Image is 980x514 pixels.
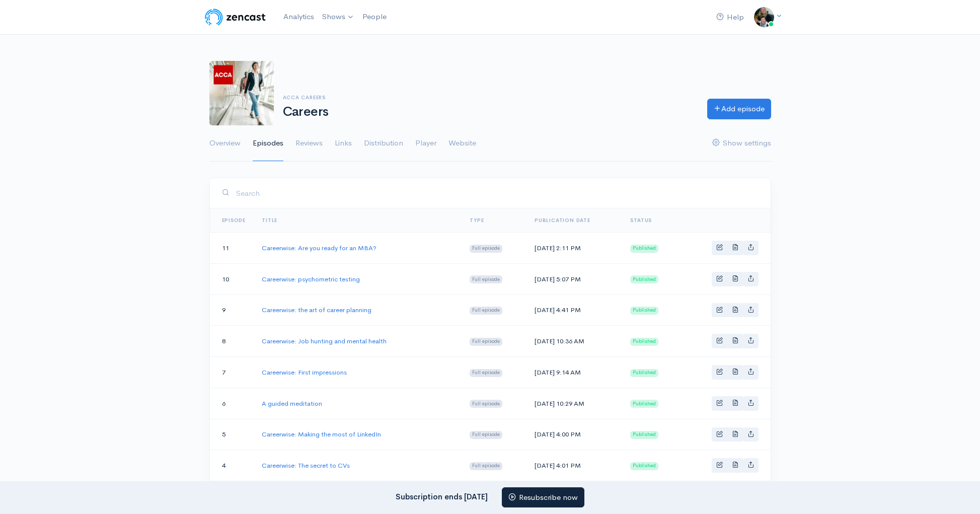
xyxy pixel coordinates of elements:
a: Reviews [295,125,323,162]
td: [DATE] 9:14 AM [526,357,622,388]
span: Published [630,307,658,315]
td: 6 [210,388,254,419]
img: ZenCast Logo [203,7,267,27]
a: Help [712,7,748,28]
span: Published [630,431,658,439]
span: Full episode [470,307,502,315]
td: 5 [210,419,254,450]
a: Careerwise: The secret to CVs [262,461,350,470]
a: Type [470,217,484,224]
td: 9 [210,295,254,326]
div: Basic example [712,272,759,286]
a: Careerwise: the art of career planning [262,306,371,314]
a: Add episode [707,99,771,119]
span: Full episode [470,400,502,408]
span: Full episode [470,369,502,377]
strong: Subscription ends [DATE] [396,491,488,501]
span: Full episode [470,245,502,253]
td: 8 [210,326,254,357]
span: Published [630,275,658,283]
span: Published [630,462,658,470]
td: [DATE] 4:01 PM [526,450,622,481]
td: [DATE] 10:29 AM [526,388,622,419]
div: Basic example [712,334,759,348]
div: Basic example [712,303,759,318]
a: A guided meditation [262,399,322,408]
a: Distribution [364,125,403,162]
a: Overview [209,125,241,162]
a: Player [415,125,436,162]
td: 10 [210,263,254,295]
span: Full episode [470,275,502,283]
td: 7 [210,357,254,388]
td: 11 [210,233,254,264]
a: People [358,6,391,28]
a: Website [448,125,476,162]
a: Episodes [253,125,283,162]
span: Status [630,217,652,224]
a: Show settings [712,125,771,162]
div: Basic example [712,241,759,255]
a: Resubscribe now [502,487,584,508]
div: Basic example [712,458,759,473]
span: Published [630,245,658,253]
span: Full episode [470,431,502,439]
a: Careerwise: First impressions [262,368,347,377]
div: Basic example [712,427,759,442]
input: Search [236,183,759,203]
a: Title [262,217,277,224]
span: Published [630,338,658,346]
a: Careerwise: Making the most of LinkedIn [262,430,381,438]
h1: Careers [283,105,695,119]
td: [DATE] 5:07 PM [526,263,622,295]
a: Careerwise: Job hunting and mental health [262,337,387,345]
span: Published [630,400,658,408]
img: ... [754,7,774,27]
div: Basic example [712,365,759,380]
span: Published [630,369,658,377]
td: [DATE] 10:36 AM [526,326,622,357]
a: Links [335,125,352,162]
a: Careerwise: Are you ready for an MBA? [262,244,376,252]
td: 4 [210,450,254,481]
td: [DATE] 2:11 PM [526,233,622,264]
a: Analytics [279,6,318,28]
h6: ACCA careers [283,95,695,100]
div: Basic example [712,396,759,411]
span: Full episode [470,462,502,470]
a: Episode [222,217,246,224]
a: Publication date [535,217,590,224]
a: Careerwise: psychometric testing [262,275,360,283]
td: [DATE] 4:41 PM [526,295,622,326]
a: Shows [318,6,358,28]
td: [DATE] 4:00 PM [526,419,622,450]
iframe: gist-messenger-bubble-iframe [946,480,970,504]
span: Full episode [470,338,502,346]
